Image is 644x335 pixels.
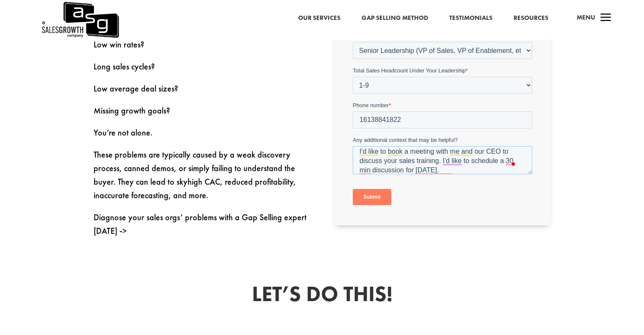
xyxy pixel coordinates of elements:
a: Resources [514,13,548,24]
a: Our Services [298,13,340,24]
span: Menu [577,13,595,22]
span: Low average deal sizes? [94,83,178,94]
span: Low win rates? [94,39,144,50]
span: Long sales cycles? [94,61,155,72]
a: Gap Selling Method [362,13,428,24]
span: These problems are typically caused by a weak discovery process, canned demos, or simply failing ... [94,149,296,201]
span: Diagnose your sales orgs’ problems with a Gap Selling expert [DATE] -> [94,212,307,236]
span: You’re not alone. [94,127,152,138]
h3: Let’s Do This! [94,283,551,309]
a: Testimonials [449,13,492,24]
span: a [597,10,614,27]
span: Missing growth goals? [94,105,170,116]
